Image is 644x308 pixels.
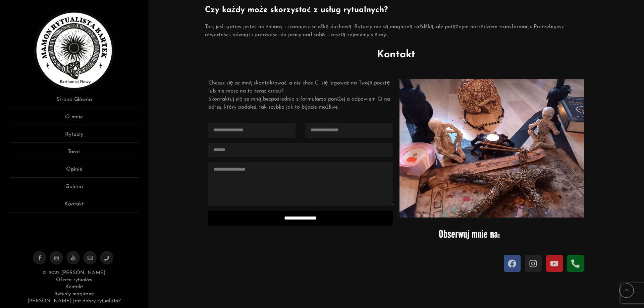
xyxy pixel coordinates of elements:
[208,123,393,241] form: Contact form
[65,285,83,290] a: Kontakt
[399,224,500,244] p: Obserwuj mnie na:
[10,113,138,125] a: O mnie
[205,23,587,39] p: Tak, jeśli gotów jesteś na zmiany i szanujesz ścieżkę duchową. Rytuały nie są magiczną różdżką, a...
[10,200,138,212] a: Kontakt
[205,4,587,16] h4: Czy każdy może skorzystać z usług rytualnych?
[10,148,138,160] a: Tarot
[158,47,634,62] h2: Kontakt
[10,96,138,108] a: Strona Główna
[10,165,138,178] a: Opinie
[54,292,94,297] a: Rytuały magiczne
[28,299,121,304] a: [PERSON_NAME] jest dobry rytualista?
[56,278,92,283] a: Oferta rytuałów
[10,183,138,195] a: Galeria
[34,10,114,90] img: Rytualista Bartek
[10,130,138,143] a: Rytuały
[208,79,393,111] p: Chcesz się ze mną skontaktować, a nie chce Ci się logować na Twoją pocztę lub nie masz na to tera...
